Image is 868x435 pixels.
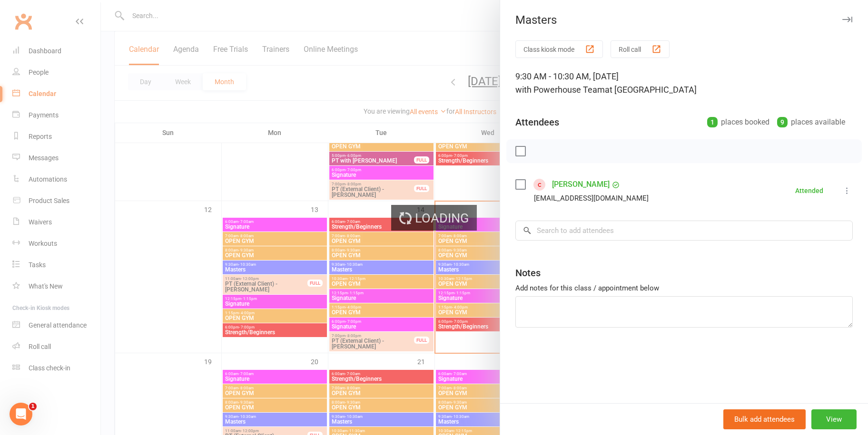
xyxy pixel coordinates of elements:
[500,13,868,27] div: Masters
[611,40,670,58] button: Roll call
[552,177,610,192] a: [PERSON_NAME]
[515,85,605,95] span: with Powerhouse Team
[723,409,806,429] button: Bulk add attendees
[515,40,603,58] button: Class kiosk mode
[515,116,559,129] div: Attendees
[515,221,853,241] input: Search to add attendees
[29,403,37,410] span: 1
[515,70,853,97] div: 9:30 AM - 10:30 AM, [DATE]
[777,117,788,127] div: 9
[707,117,718,127] div: 1
[515,282,853,294] div: Add notes for this class / appointment below
[605,85,697,95] span: at [GEOGRAPHIC_DATA]
[534,192,649,204] div: [EMAIL_ADDRESS][DOMAIN_NAME]
[811,409,857,429] button: View
[795,187,823,194] div: Attended
[10,403,32,425] iframe: Intercom live chat
[707,116,769,129] div: places booked
[515,266,541,280] div: Notes
[777,116,845,129] div: places available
